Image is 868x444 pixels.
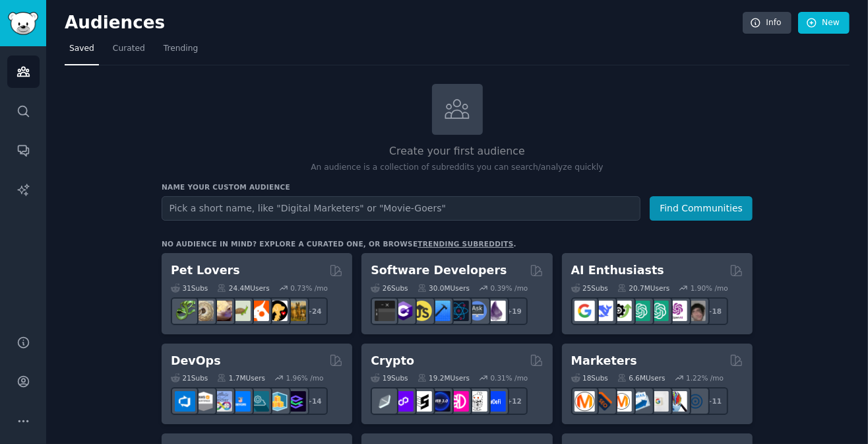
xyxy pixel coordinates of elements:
img: GummySearch logo [8,12,38,35]
a: trending subreddits [418,240,513,248]
h3: Name your custom audience [162,182,753,192]
a: Info [743,12,791,34]
h2: Marketers [571,353,637,369]
p: An audience is a collection of subreddits you can search/analyze quickly [162,162,753,174]
div: 1.22 % /mo [686,373,724,383]
img: content_marketing [574,391,595,412]
div: 0.31 % /mo [491,373,528,383]
div: 24.4M Users [217,283,269,293]
img: DeepSeek [593,301,613,321]
h2: Pet Lovers [171,262,240,279]
img: ballpython [193,301,214,321]
div: 1.90 % /mo [691,283,728,293]
img: AWS_Certified_Experts [193,391,214,412]
img: AskComputerScience [467,301,487,321]
h2: Software Developers [371,262,507,279]
img: azuredevops [175,391,195,412]
span: Saved [69,43,94,55]
input: Pick a short name, like "Digital Marketers" or "Movie-Goers" [162,196,640,221]
img: defi_ [485,391,506,412]
img: DevOpsLinks [230,391,251,412]
img: Emailmarketing [630,391,650,412]
a: Saved [65,38,99,65]
button: Find Communities [650,196,753,221]
img: OpenAIDev [667,301,687,321]
a: Trending [159,38,202,65]
div: 1.96 % /mo [286,373,324,383]
img: googleads [648,391,669,412]
img: MarketingResearch [667,391,687,412]
div: 20.7M Users [617,283,669,293]
img: AskMarketing [611,391,632,412]
div: + 11 [700,387,728,415]
div: + 14 [300,387,328,415]
div: + 24 [300,297,328,325]
img: dogbreed [286,301,306,321]
img: PlatformEngineers [286,391,306,412]
img: herpetology [175,301,195,321]
div: 31 Sub s [171,283,208,293]
img: web3 [430,391,450,412]
div: 1.7M Users [217,373,265,383]
div: 19 Sub s [371,373,408,383]
div: 0.39 % /mo [491,283,528,293]
h2: DevOps [171,353,221,369]
div: 26 Sub s [371,283,408,293]
div: 21 Sub s [171,373,208,383]
img: OnlineMarketing [685,391,706,412]
img: AItoolsCatalog [611,301,632,321]
div: No audience in mind? Explore a curated one, or browse . [162,239,516,248]
img: ethfinance [375,391,395,412]
h2: Create your first audience [162,143,753,160]
img: bigseo [593,391,613,412]
img: defiblockchain [449,391,469,412]
h2: Audiences [65,13,743,34]
img: turtle [230,301,251,321]
h2: AI Enthusiasts [571,262,664,279]
div: + 12 [500,387,528,415]
img: leopardgeckos [212,301,232,321]
div: 0.73 % /mo [290,283,328,293]
img: CryptoNews [467,391,487,412]
img: Docker_DevOps [212,391,232,412]
img: cockatiel [249,301,269,321]
img: GoogleGeminiAI [574,301,595,321]
img: chatgpt_prompts_ [648,301,669,321]
img: csharp [393,301,414,321]
span: Curated [113,43,145,55]
img: iOSProgramming [430,301,450,321]
img: learnjavascript [412,301,432,321]
img: software [375,301,395,321]
img: aws_cdk [267,391,288,412]
div: + 18 [700,297,728,325]
a: New [798,12,850,34]
div: 6.6M Users [617,373,666,383]
a: Curated [108,38,150,65]
img: elixir [485,301,506,321]
div: 19.2M Users [418,373,470,383]
img: chatgpt_promptDesign [630,301,650,321]
h2: Crypto [371,353,414,369]
div: 30.0M Users [418,283,470,293]
img: reactnative [449,301,469,321]
img: 0xPolygon [393,391,414,412]
span: Trending [164,43,198,55]
div: 25 Sub s [571,283,608,293]
img: PetAdvice [267,301,288,321]
div: 18 Sub s [571,373,608,383]
img: platformengineering [249,391,269,412]
img: ethstaker [412,391,432,412]
img: ArtificalIntelligence [685,301,706,321]
div: + 19 [500,297,528,325]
